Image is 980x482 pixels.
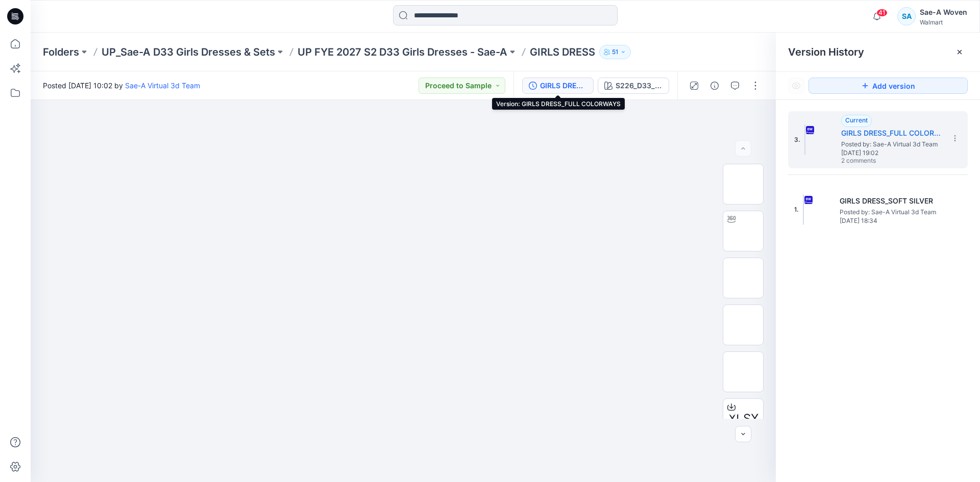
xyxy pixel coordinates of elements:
div: GIRLS DRESS_FULL COLORWAYS [540,80,587,91]
img: GIRLS DRESS_SOFT SILVER [803,194,804,225]
a: UP_Sae-A D33 Girls Dresses & Sets [102,45,275,59]
p: 51 [612,46,618,58]
button: Add version [808,78,968,94]
span: 3. [794,135,800,144]
span: Version History [788,46,864,58]
a: UP FYE 2027 S2 D33 Girls Dresses - Sae-A [298,45,507,59]
span: [DATE] 18:34 [840,217,942,224]
span: Posted by: Sae-A Virtual 3d Team [840,207,942,217]
a: Folders [43,45,79,59]
h5: GIRLS DRESS_SOFT SILVER [840,195,942,207]
span: 2 comments [841,157,913,165]
span: 1. [794,205,799,214]
div: S226_D33_WN_AOP_23 [616,80,663,91]
span: 41 [876,9,888,17]
button: Close [955,48,964,56]
button: Details [706,78,723,94]
button: Show Hidden Versions [788,78,804,94]
span: Posted by: Sae-A Virtual 3d Team [841,139,943,149]
button: 51 [599,45,631,59]
button: S226_D33_WN_AOP_23 [598,78,669,94]
span: XLSX [728,410,758,428]
div: Sae-A Woven [920,6,967,18]
span: [DATE] 19:02 [841,149,943,157]
h5: GIRLS DRESS_FULL COLORWAYS [841,127,943,139]
img: GIRLS DRESS_FULL COLORWAYS [804,124,805,155]
span: Current [845,116,868,124]
button: GIRLS DRESS_FULL COLORWAYS [522,78,594,94]
p: GIRLS DRESS [530,45,595,59]
div: SA [897,7,916,26]
span: Posted [DATE] 10:02 by [43,80,200,91]
a: Sae-A Virtual 3d Team [125,81,200,90]
div: Walmart [920,18,967,26]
